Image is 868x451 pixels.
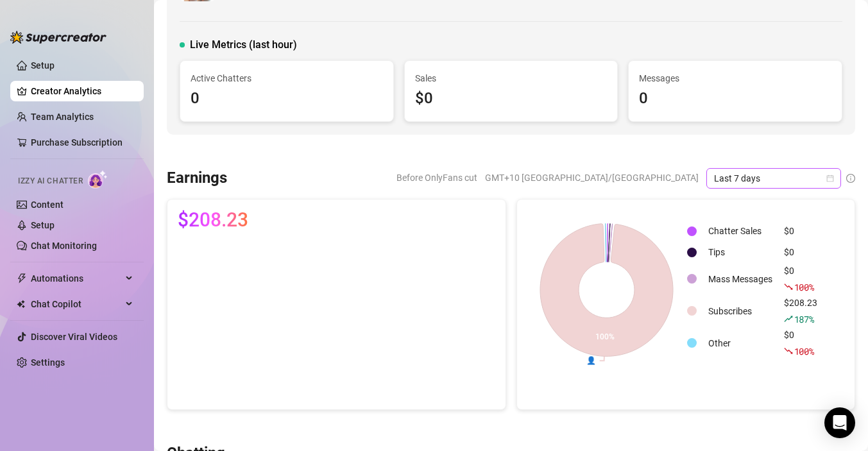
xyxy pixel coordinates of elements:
[784,314,793,323] span: rise
[794,313,814,325] span: 187 %
[703,296,778,327] td: Subscribes
[784,328,817,359] div: $0
[415,87,608,111] div: $0
[31,200,64,210] a: Content
[396,168,477,187] span: Before OnlyFans cut
[191,87,383,111] div: 0
[784,224,817,238] div: $0
[784,264,817,294] div: $0
[31,220,55,230] a: Setup
[31,112,94,122] a: Team Analytics
[31,332,117,342] a: Discover Viral Videos
[784,296,817,327] div: $208.23
[586,355,595,365] text: 👤
[31,268,122,289] span: Automations
[794,345,814,357] span: 100 %
[88,170,108,189] img: AI Chatter
[31,357,65,368] a: Settings
[784,346,793,355] span: fall
[784,245,817,259] div: $0
[703,328,778,359] td: Other
[31,132,133,153] a: Purchase Subscription
[846,174,855,183] span: info-circle
[18,175,83,187] span: Izzy AI Chatter
[190,37,297,53] span: Live Metrics (last hour)
[415,71,608,85] span: Sales
[31,81,133,101] a: Creator Analytics
[31,60,55,71] a: Setup
[703,221,778,241] td: Chatter Sales
[639,71,831,85] span: Messages
[703,264,778,294] td: Mass Messages
[703,243,778,262] td: Tips
[178,210,248,230] span: $208.23
[191,71,383,85] span: Active Chatters
[824,407,855,438] div: Open Intercom Messenger
[794,281,814,293] span: 100 %
[31,294,122,314] span: Chat Copilot
[10,31,106,44] img: logo-BBDzfeDw.svg
[784,282,793,291] span: fall
[17,300,25,309] img: Chat Copilot
[31,241,97,251] a: Chat Monitoring
[167,168,227,189] h3: Earnings
[714,169,833,188] span: Last 7 days
[826,174,834,182] span: calendar
[485,168,699,187] span: GMT+10 [GEOGRAPHIC_DATA]/[GEOGRAPHIC_DATA]
[17,273,27,284] span: thunderbolt
[639,87,831,111] div: 0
